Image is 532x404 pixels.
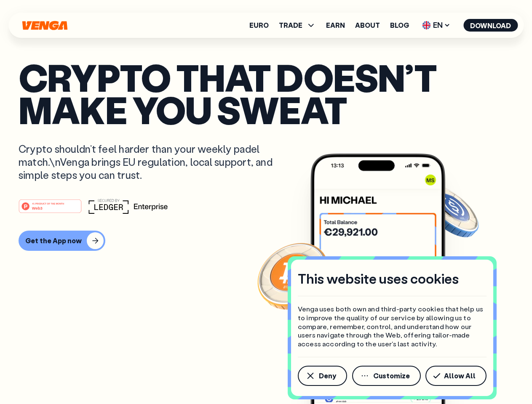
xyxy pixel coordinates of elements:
a: About [355,22,380,29]
span: TRADE [279,20,316,30]
tspan: Web3 [32,205,43,210]
a: Earn [326,22,345,29]
button: Get the App now [19,231,105,251]
img: Bitcoin [256,238,331,314]
tspan: #1 PRODUCT OF THE MONTH [32,202,64,205]
img: USDC coin [420,181,481,242]
span: Allow All [444,372,476,379]
button: Deny [298,366,347,386]
p: Crypto shouldn’t feel harder than your weekly padel match.\nVenga brings EU regulation, local sup... [19,142,285,182]
p: Crypto that doesn’t make you sweat [19,61,513,125]
a: #1 PRODUCT OF THE MONTHWeb3 [19,204,82,215]
div: Get the App now [25,237,82,245]
button: Allow All [425,366,487,386]
img: flag-uk [422,21,430,29]
span: EN [419,19,453,32]
span: Deny [319,372,336,379]
button: Customize [352,366,421,386]
p: Venga uses both own and third-party cookies that help us to improve the quality of our service by... [298,305,487,348]
svg: Home [21,21,68,30]
h4: This website uses cookies [298,270,459,287]
button: Download [463,19,518,32]
a: Euro [249,22,269,29]
span: TRADE [279,22,302,29]
a: Blog [390,22,409,29]
a: Get the App now [19,231,513,251]
span: Customize [373,372,410,379]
